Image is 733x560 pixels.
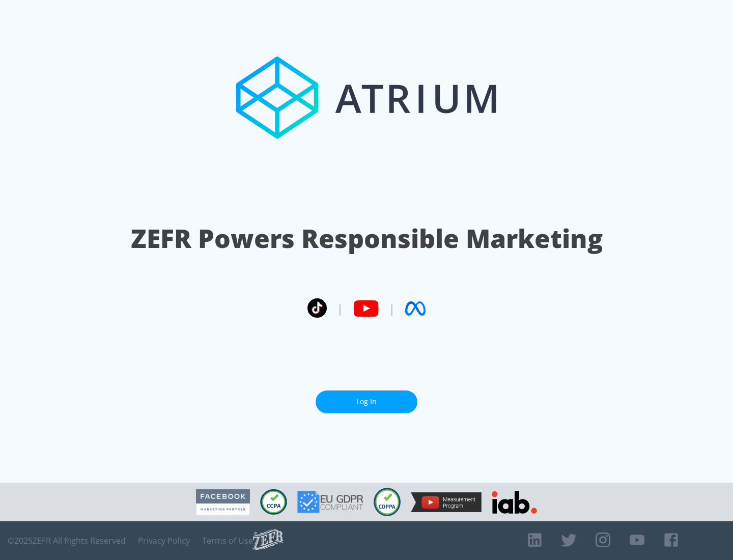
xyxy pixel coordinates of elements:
a: Privacy Policy [138,536,190,546]
span: | [389,301,395,316]
img: YouTube Measurement Program [411,492,482,512]
span: | [337,301,343,316]
a: Terms of Use [202,536,253,546]
img: Facebook Marketing Partner [196,489,250,515]
a: Log In [316,390,417,413]
img: IAB [492,491,537,514]
img: COPPA Compliant [374,488,401,516]
h1: ZEFR Powers Responsible Marketing [131,221,603,256]
img: GDPR Compliant [297,491,363,513]
span: © 2025 ZEFR All Rights Reserved [8,536,126,546]
img: CCPA Compliant [260,489,287,515]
